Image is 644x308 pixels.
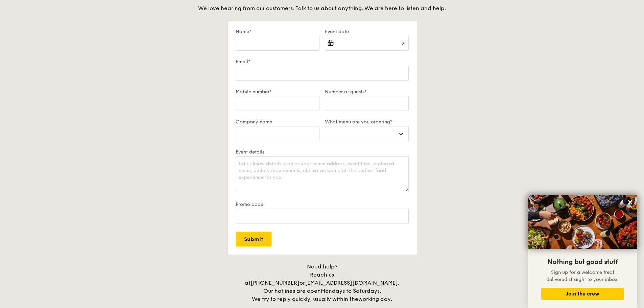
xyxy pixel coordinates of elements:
span: Mondays to Saturdays. [321,288,381,294]
textarea: Let us know details such as your venue address, event time, preferred menu, dietary requirements,... [236,156,409,192]
label: What menu are you ordering? [325,119,409,125]
label: Mobile number* [236,89,319,95]
span: Sign up for a welcome treat delivered straight to your inbox. [546,269,619,282]
div: Need help? Reach us at or . Our hotlines are open We try to reply quickly, usually within the [238,263,407,303]
label: Event details [236,149,409,155]
label: Email* [236,59,409,65]
a: [PHONE_NUMBER] [251,280,300,286]
label: Company name [236,119,319,125]
label: Number of guests* [325,89,409,95]
img: DSC07876-Edit02-Large.jpeg [528,195,637,249]
button: Close [625,197,636,208]
a: [EMAIL_ADDRESS][DOMAIN_NAME] [305,280,398,286]
span: working day. [358,296,392,302]
label: Name* [236,29,319,34]
label: Event date [325,29,409,34]
label: Promo code [236,202,409,207]
input: Submit [236,232,271,246]
button: Join the crew [541,288,624,300]
span: Nothing but good stuff [547,258,618,266]
span: We love hearing from our customers. Talk to us about anything. We are here to listen and help. [198,5,446,11]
